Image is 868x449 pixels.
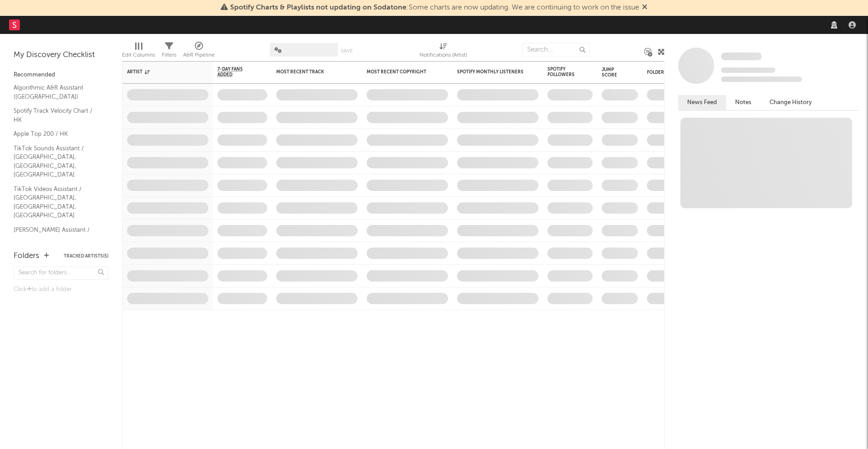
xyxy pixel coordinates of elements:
div: Filters [162,38,176,65]
a: [PERSON_NAME] Assistant / [GEOGRAPHIC_DATA]/[GEOGRAPHIC_DATA]/[GEOGRAPHIC_DATA] [14,225,201,244]
span: Spotify Charts & Playlists not updating on Sodatone [230,4,406,11]
div: Recommended [14,70,108,81]
div: Folders [14,251,39,262]
a: TikTok Videos Assistant / [GEOGRAPHIC_DATA], [GEOGRAPHIC_DATA], [GEOGRAPHIC_DATA] [14,184,99,220]
div: My Discovery Checklist [14,50,108,61]
button: News Feed [678,95,726,110]
input: Search for folders... [14,267,108,280]
div: Most Recent Copyright [367,69,434,75]
span: Dismiss [642,4,647,11]
span: Some Artist [721,53,762,60]
div: A&R Pipeline [183,38,215,65]
button: Save [341,48,353,53]
div: Click to add a folder. [14,284,108,295]
a: TikTok Sounds Assistant / [GEOGRAPHIC_DATA], [GEOGRAPHIC_DATA], [GEOGRAPHIC_DATA] [14,143,99,180]
button: Tracked Artists(5) [64,254,108,258]
span: 0 fans last week [721,76,802,82]
a: Apple Top 200 / HK [14,129,99,139]
div: Notifications (Artist) [420,50,467,61]
div: Folders [647,70,715,75]
div: Spotify Monthly Listeners [457,69,525,75]
a: Some Artist [721,52,762,61]
div: Artist [127,69,195,75]
div: Most Recent Track [276,69,344,75]
button: Notes [726,95,760,110]
div: Edit Columns [122,38,155,65]
span: : Some charts are now updating. We are continuing to work on the issue [230,4,639,11]
a: Algorithmic A&R Assistant ([GEOGRAPHIC_DATA]) [14,83,99,101]
div: Notifications (Artist) [420,38,467,65]
div: Spotify Followers [547,67,579,77]
span: 7-Day Fans Added [217,67,254,77]
div: Filters [162,50,176,61]
div: Edit Columns [122,50,155,61]
button: Change History [760,95,821,110]
a: Spotify Track Velocity Chart / HK [14,106,99,124]
div: Jump Score [602,67,624,78]
div: A&R Pipeline [183,50,215,61]
span: Tracking Since: [DATE] [721,67,775,73]
input: Search... [522,43,590,57]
